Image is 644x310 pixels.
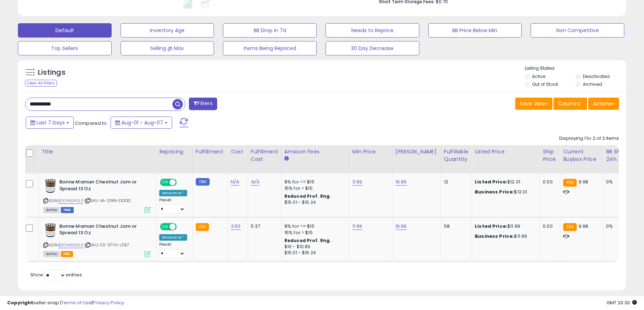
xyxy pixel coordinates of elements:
[42,148,153,156] div: Title
[606,179,630,185] div: 0%
[93,299,124,306] a: Privacy Policy
[43,179,58,193] img: 41wc02SnZoL._SL40_.jpg
[531,23,624,38] button: Non Competitive
[161,179,170,186] span: ON
[284,193,331,199] b: Reduced Prof. Rng.
[189,98,217,110] button: Filters
[558,100,581,107] span: Columns
[284,230,344,236] div: 15% for > $15
[84,242,129,248] span: | SKU: CS-S7YU-JDE7
[176,223,187,230] span: OFF
[223,41,317,55] button: Items Being Repriced
[38,68,65,78] h5: Listings
[475,179,534,185] div: $12.01
[196,148,225,156] div: Fulfillment
[352,178,362,186] a: 11.99
[36,119,65,126] span: Last 7 Days
[532,81,558,87] label: Out of Stock
[231,178,239,186] a: N/A
[121,23,214,38] button: Inventory Age
[395,223,407,230] a: 19.99
[159,190,187,196] div: Amazon AI *
[532,73,545,79] label: Active
[43,223,58,237] img: 41wc02SnZoL._SL40_.jpg
[352,223,362,230] a: 11.99
[475,189,534,195] div: $12.01
[223,23,317,38] button: BB Drop in 7d
[43,207,60,213] span: All listings currently available for purchase on Amazon
[326,23,419,38] button: Needs to Reprice
[444,179,466,185] div: 12
[61,299,92,306] a: Terms of Use
[251,178,259,186] a: N/A
[395,148,438,156] div: [PERSON_NAME]
[161,223,170,230] span: ON
[25,80,57,87] div: Clear All Filters
[159,198,187,214] div: Preset:
[231,223,241,230] a: 3.50
[284,237,331,243] b: Reduced Prof. Rng.
[563,179,576,187] small: FBA
[326,41,419,55] button: 30 Day Decrease
[18,41,112,55] button: Top Sellers
[352,148,389,156] div: Min Price
[543,223,555,230] div: 0.00
[475,188,514,195] b: Business Price:
[583,81,602,87] label: Archived
[7,299,33,306] strong: Copyright
[606,148,632,163] div: BB Share 24h.
[475,178,507,185] b: Listed Price:
[59,223,146,238] b: Bonne Maman Chestnut Jam or Spread 13 Oz
[159,242,187,258] div: Preset:
[75,120,108,127] span: Compared to:
[284,200,344,206] div: $15.01 - $16.24
[84,198,131,203] span: | SKU: 4A-ZXXN-DDOG
[606,299,637,306] span: 2025-08-15 20:30 GMT
[58,242,83,248] a: B004AGA0LE
[59,179,146,194] b: Bonne Maman Chestnut Jam or Spread 13 Oz
[428,23,522,38] button: BB Price Below Min
[553,98,587,110] button: Columns
[543,179,555,185] div: 0.00
[606,223,630,230] div: 0%
[159,148,190,156] div: Repricing
[284,156,289,162] small: Amazon Fees.
[30,271,82,278] span: Show: entries
[284,244,344,250] div: $10 - $10.83
[284,179,344,185] div: 8% for <= $15
[559,135,619,142] div: Displaying 1 to 2 of 2 items
[61,251,73,257] span: FBA
[563,148,600,163] div: Current Buybox Price
[444,223,466,230] div: 58
[121,41,214,55] button: Selling @ Max
[7,300,124,306] div: seller snap | |
[284,223,344,230] div: 8% for <= $15
[543,148,557,163] div: Ship Price
[525,65,626,72] p: Listing States:
[579,223,589,230] span: 9.98
[475,223,507,230] b: Listed Price:
[61,207,74,213] span: FBM
[231,148,245,156] div: Cost
[18,23,112,38] button: Default
[515,98,552,110] button: Save View
[43,179,151,212] div: ASIN:
[475,148,537,156] div: Listed Price
[583,73,610,79] label: Deactivated
[284,185,344,192] div: 15% for > $15
[196,178,210,186] small: FBM
[26,117,74,129] button: Last 7 Days
[251,148,278,163] div: Fulfillment Cost
[563,223,576,231] small: FBA
[475,223,534,230] div: $11.99
[475,233,514,240] b: Business Price:
[121,119,163,126] span: Aug-01 - Aug-07
[58,198,83,204] a: B004AGA0LE
[43,251,60,257] span: All listings currently available for purchase on Amazon
[111,117,172,129] button: Aug-01 - Aug-07
[284,250,344,256] div: $15.01 - $16.24
[196,223,209,231] small: FBA
[579,178,589,185] span: 9.98
[284,148,346,156] div: Amazon Fees
[588,98,619,110] button: Actions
